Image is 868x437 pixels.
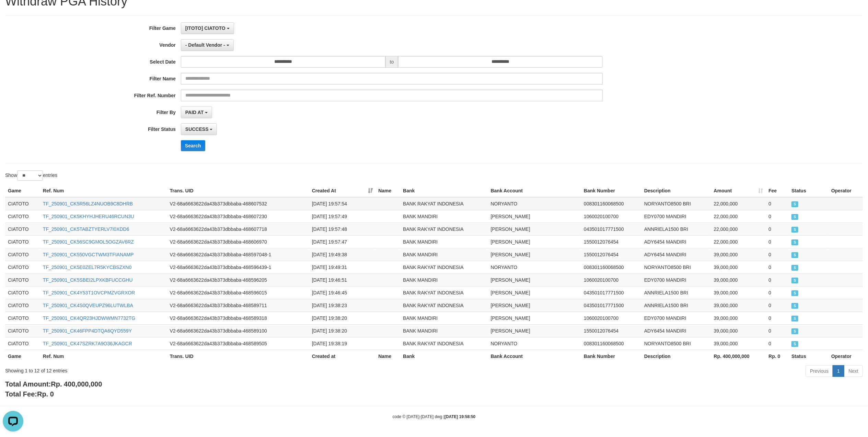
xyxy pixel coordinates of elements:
[641,286,711,299] td: ANNRIELA1500 BRI
[766,337,789,350] td: 0
[5,365,357,374] div: Showing 1 to 12 of 12 entries
[641,184,711,197] th: Description
[5,350,40,362] th: Game
[766,299,789,312] td: 0
[766,312,789,324] td: 0
[185,126,209,132] span: SUCCESS
[766,350,789,362] th: Rp. 0
[641,235,711,248] td: ADY6454 MANDIRI
[400,337,488,350] td: BANK RAKYAT INDONESIA
[167,248,309,261] td: V2-68a6663622da43b373dbbaba-468597048-1
[167,273,309,286] td: V2-68a6663622da43b373dbbaba-468596205
[185,110,204,115] span: PAID AT
[791,278,798,283] span: SUCCESS
[791,227,798,233] span: SUCCESS
[641,324,711,337] td: ADY6454 MANDIRI
[43,341,132,346] a: TF_250901_CK47SZRK7A9O36JKAGCR
[711,261,766,273] td: 39,000,000
[43,277,132,283] a: TF_250901_CK5SBEI2LPXKBFUCCGHU
[766,184,789,197] th: Fee
[711,184,766,197] th: Amount: activate to sort column ascending
[829,350,863,362] th: Operator
[309,337,376,350] td: [DATE] 19:38:19
[711,337,766,350] td: 39,000,000
[766,197,789,210] td: 0
[400,350,488,362] th: Bank
[5,261,40,273] td: CIATOTO
[488,286,581,299] td: [PERSON_NAME]
[309,299,376,312] td: [DATE] 19:38:23
[581,223,641,235] td: 043501017771500
[581,286,641,299] td: 043501017771500
[167,210,309,223] td: V2-68a6663622da43b373dbbaba-468607230
[167,299,309,312] td: V2-68a6663622da43b373dbbaba-468589711
[791,328,798,334] span: SUCCESS
[641,210,711,223] td: EDY0700 MANDIRI
[766,261,789,273] td: 0
[43,252,134,257] a: TF_250901_CK550VGCTWM3TFIANAMP
[5,210,40,223] td: CIATOTO
[181,22,234,34] button: [ITOTO] CIATOTO
[43,239,134,245] a: TF_250901_CK56SC9GMOL5OGZAV6RZ
[375,350,400,362] th: Name
[581,324,641,337] td: 1550012076454
[309,312,376,324] td: [DATE] 19:38:20
[43,315,135,321] a: TF_250901_CK4QR23HJDWWMN7732TG
[791,239,798,245] span: SUCCESS
[641,337,711,350] td: NORYANTO8500 BRI
[791,303,798,309] span: SUCCESS
[43,290,135,295] a: TF_250901_CK4Y53T1OVCPMZVGRXOR
[5,380,102,388] b: Total Amount:
[309,184,376,197] th: Created At: activate to sort column ascending
[766,324,789,337] td: 0
[43,201,133,206] a: TF_250901_CK5R56LZ4NUOB9C8DHRB
[641,312,711,324] td: EDY0700 MANDIRI
[167,312,309,324] td: V2-68a6663622da43b373dbbaba-468589318
[791,214,798,220] span: SUCCESS
[5,223,40,235] td: CIATOTO
[581,273,641,286] td: 1060020100700
[5,312,40,324] td: CIATOTO
[400,312,488,324] td: BANK MANDIRI
[400,248,488,261] td: BANK MANDIRI
[444,414,475,419] strong: [DATE] 19:58:50
[581,261,641,273] td: 008301160068500
[641,350,711,362] th: Description
[5,170,57,181] label: Show entries
[167,235,309,248] td: V2-68a6663622da43b373dbbaba-468606970
[400,197,488,210] td: BANK RAKYAT INDONESIA
[488,273,581,286] td: [PERSON_NAME]
[51,380,102,388] span: Rp. 400,000,000
[581,210,641,223] td: 1060020100700
[581,299,641,312] td: 043501017771500
[40,350,167,362] th: Ref. Num
[309,261,376,273] td: [DATE] 19:49:31
[5,248,40,261] td: CIATOTO
[5,337,40,350] td: CIATOTO
[5,184,40,197] th: Game
[488,312,581,324] td: [PERSON_NAME]
[488,223,581,235] td: [PERSON_NAME]
[400,223,488,235] td: BANK RAKYAT INDONESIA
[5,324,40,337] td: CIATOTO
[400,261,488,273] td: BANK RAKYAT INDONESIA
[181,107,212,118] button: PAID AT
[309,350,376,362] th: Created at
[375,184,400,197] th: Name
[5,197,40,210] td: CIATOTO
[400,286,488,299] td: BANK RAKYAT INDONESIA
[488,197,581,210] td: NORYANTO
[393,414,476,419] small: code © [DATE]-[DATE] dwg |
[5,390,54,398] b: Total Fee:
[829,184,863,197] th: Operator
[641,197,711,210] td: NORYANTO8500 BRI
[488,350,581,362] th: Bank Account
[791,252,798,258] span: SUCCESS
[488,248,581,261] td: [PERSON_NAME]
[181,140,205,151] button: Search
[5,299,40,312] td: CIATOTO
[791,341,798,347] span: SUCCESS
[309,286,376,299] td: [DATE] 19:46:45
[5,286,40,299] td: CIATOTO
[488,261,581,273] td: NORYANTO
